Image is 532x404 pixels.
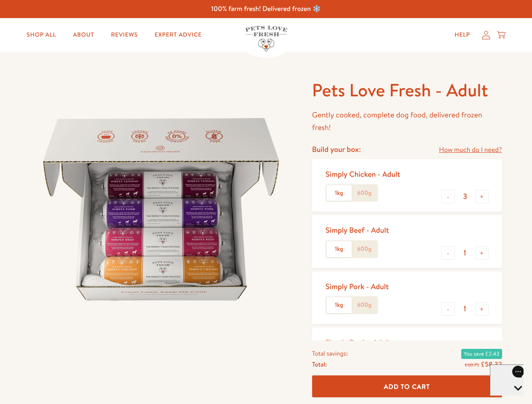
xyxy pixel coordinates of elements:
label: 600g [352,297,377,313]
button: + [475,302,489,316]
a: About [66,27,101,43]
a: How much do I need? [439,144,502,156]
iframe: Gorgias live chat messenger [490,364,524,396]
button: + [475,190,489,203]
a: Reviews [104,27,144,43]
span: You save £2.43 [461,348,502,359]
label: 1kg [326,297,352,313]
label: 600g [352,241,377,257]
button: + [475,246,489,260]
span: Total: [312,359,327,369]
span: Total savings: [312,348,348,359]
button: Add To Cart [312,375,502,398]
button: - [441,190,455,203]
span: £58.32 [481,359,502,369]
div: Simply Pork - Adult [326,282,389,291]
button: - [441,246,455,260]
label: 600g [352,185,377,201]
span: Add To Cart [384,382,430,391]
a: Expert Advice [148,27,209,43]
label: 1kg [326,241,352,257]
button: - [441,302,455,316]
h1: Pets Love Fresh - Adult [312,79,502,102]
a: Help [448,27,477,43]
div: Simply Chicken - Adult [326,169,400,179]
s: £60.75 [465,361,479,368]
img: Pets Love Fresh - Adult [30,79,292,340]
div: Simply Duck - Adult [326,338,391,347]
div: Simply Beef - Adult [326,225,389,235]
h4: Build your box: [312,144,361,154]
label: 1kg [326,185,352,201]
img: Pets Love Fresh [245,26,287,51]
p: Gently cooked, complete dog food, delivered frozen fresh! [312,109,502,134]
a: Shop All [20,27,63,43]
